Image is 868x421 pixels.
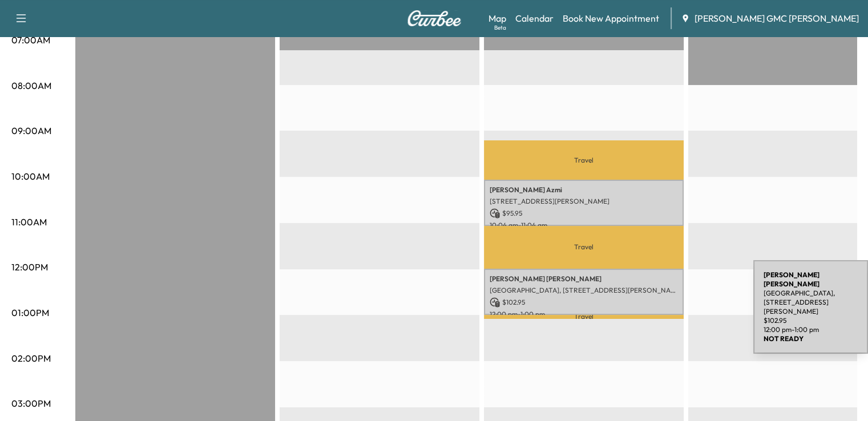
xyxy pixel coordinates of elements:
p: 09:00AM [11,124,51,137]
p: 01:00PM [11,306,49,319]
p: 11:00AM [11,215,47,229]
a: Calendar [515,11,554,25]
p: $ 102.95 [490,297,678,307]
img: Curbee Logo [407,10,462,26]
div: Beta [494,23,506,32]
p: [PERSON_NAME] Azmi [490,185,678,195]
p: 12:00PM [11,260,48,274]
p: 07:00AM [11,33,50,47]
p: 10:04 am - 11:04 am [490,221,678,230]
p: 10:00AM [11,169,50,183]
p: $ 95.95 [490,208,678,218]
p: 08:00AM [11,79,51,92]
a: MapBeta [488,11,506,25]
p: 03:00PM [11,396,51,410]
p: [PERSON_NAME] [PERSON_NAME] [490,274,678,284]
p: Travel [484,226,684,269]
a: Book New Appointment [563,11,659,25]
p: 02:00PM [11,351,51,365]
p: Travel [484,315,684,319]
span: [PERSON_NAME] GMC [PERSON_NAME] [695,11,859,25]
p: Travel [484,140,684,180]
p: [STREET_ADDRESS][PERSON_NAME] [490,197,678,206]
p: 12:00 pm - 1:00 pm [490,310,678,319]
p: [GEOGRAPHIC_DATA], [STREET_ADDRESS][PERSON_NAME] [490,286,678,295]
